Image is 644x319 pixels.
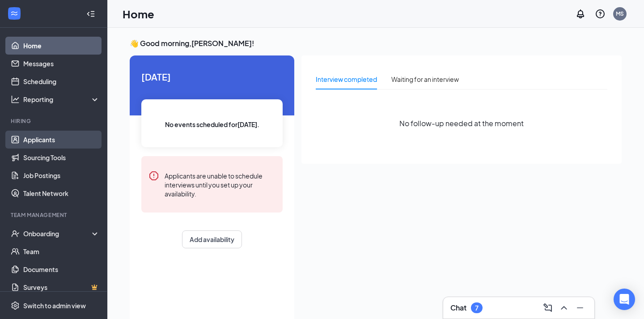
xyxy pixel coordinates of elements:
[23,166,100,184] a: Job Postings
[23,229,92,238] div: Onboarding
[475,304,479,312] div: 7
[165,119,259,129] span: No events scheduled for [DATE] .
[165,170,275,198] div: Applicants are unable to schedule interviews until you set up your availability.
[559,302,569,313] svg: ChevronUp
[23,55,100,72] a: Messages
[11,229,20,238] svg: UserCheck
[23,278,100,296] a: SurveysCrown
[541,301,555,315] button: ComposeMessage
[575,9,586,19] svg: Notifications
[11,117,98,125] div: Hiring
[391,74,459,84] div: Waiting for an interview
[595,9,606,19] svg: QuestionInfo
[316,74,377,84] div: Interview completed
[542,302,553,313] svg: ComposeMessage
[23,37,100,55] a: Home
[141,70,283,84] span: [DATE]
[148,170,159,181] svg: Error
[573,301,587,315] button: Minimize
[11,211,98,219] div: Team Management
[399,118,524,129] span: No follow-up needed at the moment
[575,302,585,313] svg: Minimize
[23,260,100,278] a: Documents
[130,38,622,48] h3: 👋 Good morning, [PERSON_NAME] !
[23,72,100,90] a: Scheduling
[23,242,100,260] a: Team
[450,303,466,313] h3: Chat
[11,301,20,310] svg: Settings
[616,10,624,17] div: MS
[182,230,242,248] button: Add availability
[23,149,100,166] a: Sourcing Tools
[23,301,86,310] div: Switch to admin view
[123,6,154,21] h1: Home
[10,9,19,18] svg: WorkstreamLogo
[23,131,100,149] a: Applicants
[23,95,100,104] div: Reporting
[86,9,95,18] svg: Collapse
[614,289,635,310] div: Open Intercom Messenger
[23,184,100,202] a: Talent Network
[11,95,20,104] svg: Analysis
[557,301,571,315] button: ChevronUp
